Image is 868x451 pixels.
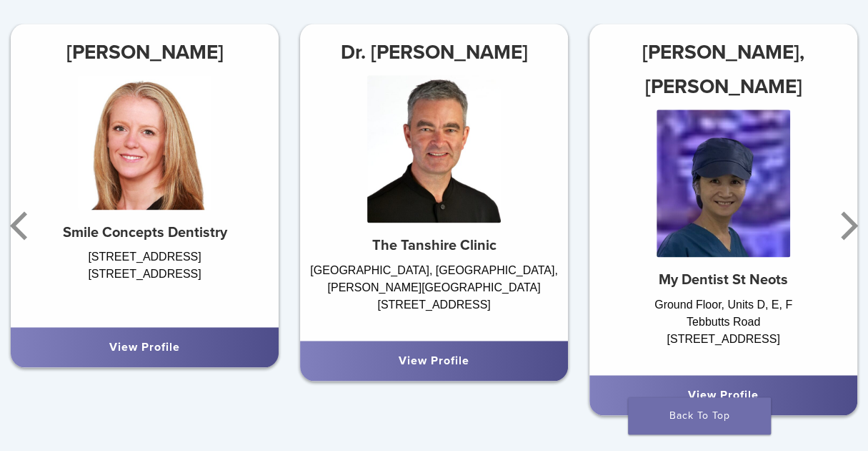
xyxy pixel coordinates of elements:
[589,296,857,361] div: Ground Floor, Units D, E, F Tebbutts Road [STREET_ADDRESS]
[832,183,861,268] button: Next
[109,340,180,354] a: View Profile
[367,75,502,223] img: Dr. Richard Brooks
[300,35,568,69] h3: Dr. [PERSON_NAME]
[11,248,279,313] div: [STREET_ADDRESS] [STREET_ADDRESS]
[589,35,857,104] h3: [PERSON_NAME], [PERSON_NAME]
[7,183,36,268] button: Previous
[11,35,279,69] h3: [PERSON_NAME]
[371,237,496,254] strong: The Tanshire Clinic
[399,354,469,368] a: View Profile
[78,75,212,210] img: Dr. Claire Burgess
[628,397,771,435] a: Back To Top
[300,262,568,326] div: [GEOGRAPHIC_DATA], [GEOGRAPHIC_DATA], [PERSON_NAME][GEOGRAPHIC_DATA] [STREET_ADDRESS]
[657,110,790,257] img: Dr. Shuk Yin, Yip
[659,271,788,288] strong: My Dentist St Neots
[688,388,759,402] a: View Profile
[63,224,227,241] strong: Smile Concepts Dentistry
